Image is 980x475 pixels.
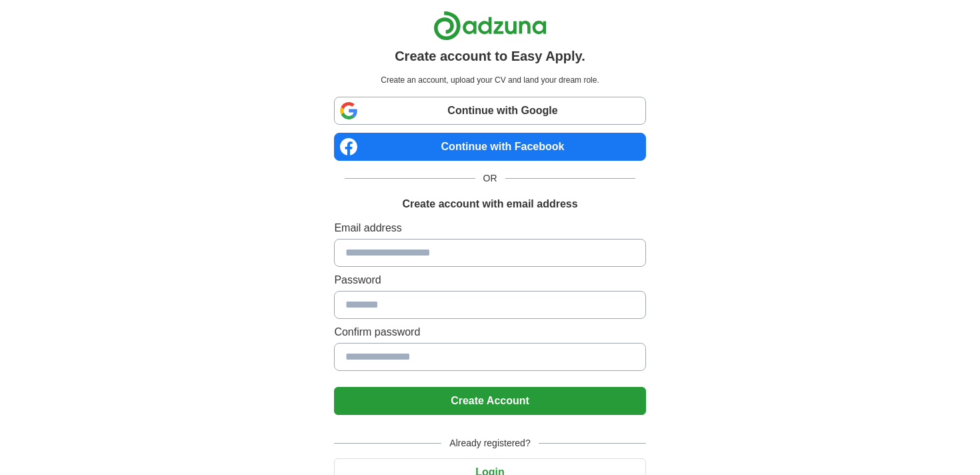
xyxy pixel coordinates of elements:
[334,272,645,288] label: Password
[441,436,538,450] span: Already registered?
[334,97,645,125] a: Continue with Google
[433,11,547,41] img: Adzuna logo
[334,220,645,236] label: Email address
[395,46,585,66] h1: Create account to Easy Apply.
[334,387,645,415] button: Create Account
[334,324,645,340] label: Confirm password
[402,196,577,212] h1: Create account with email address
[334,133,645,161] a: Continue with Facebook
[475,171,505,185] span: OR
[337,74,643,86] p: Create an account, upload your CV and land your dream role.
